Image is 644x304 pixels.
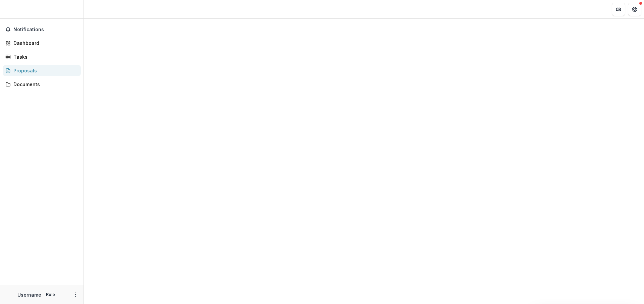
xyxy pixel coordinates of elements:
div: Tasks [13,53,75,60]
a: Dashboard [3,38,81,49]
button: Notifications [3,24,81,35]
button: Partners [612,3,625,16]
a: Proposals [3,65,81,76]
button: More [71,291,79,299]
div: Documents [13,81,75,88]
div: Proposals [13,67,75,74]
a: Documents [3,79,81,90]
span: Notifications [13,27,78,33]
a: Tasks [3,51,81,62]
div: Dashboard [13,40,75,47]
p: Username [17,291,41,298]
p: Role [44,292,57,298]
button: Get Help [628,3,641,16]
